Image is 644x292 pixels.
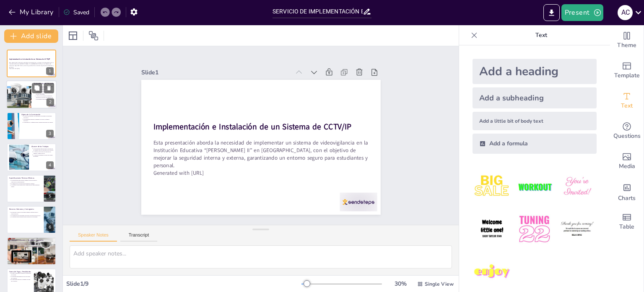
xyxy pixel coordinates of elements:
div: Add a little bit of body text [473,112,597,130]
div: 7 [46,255,54,263]
button: My Library [6,5,57,19]
div: 1 [46,67,54,75]
div: Slide 1 / 9 [66,280,301,288]
span: Questions [613,132,641,141]
div: 2 [47,99,54,106]
p: Se requiere una instalación adecuada de cámaras y equipos de red. [33,151,54,154]
p: Esta presentación aborda la necesidad de implementar un sistema de videovigilancia en la Instituc... [9,62,54,68]
button: Delete Slide [44,83,54,93]
div: Change the overall theme [610,25,644,55]
p: Se espera que el sistema funcione correctamente durante al menos 12 meses. [11,242,54,244]
p: Especificaciones Técnicas Mínimas [9,176,42,179]
strong: Implementación e Instalación de un Sistema de CCTV/IP [154,110,352,142]
p: Forma de Pago y Penalidades [9,270,31,273]
p: Las actividades abarcan desde la instalación de cámaras hasta la capacitación del personal. [33,148,54,151]
img: 7.jpeg [473,253,512,292]
p: Text [481,25,602,45]
div: 5 [46,192,54,200]
p: Se requiere un NVR que soporte grabación continua. [11,183,41,184]
span: Media [619,162,635,171]
div: Get real-time input from your audience [610,116,644,146]
img: 1.jpeg [473,167,512,206]
div: Add a formula [473,134,597,154]
span: Position [88,31,99,41]
p: Generated with [URL] [9,68,54,70]
div: Saved [63,8,89,16]
button: Add slide [4,29,58,43]
div: Add a table [610,207,644,237]
div: Layout [66,29,80,42]
p: El pago se realizará al finalizar la instalación del sistema. [11,273,31,276]
div: Add ready made slides [610,55,644,86]
div: Add charts and graphs [610,176,644,207]
span: Text [621,101,633,110]
p: La implementación de un sistema de CCTV/IP es crucial para la prevención de estos problemas. [36,91,55,95]
p: Generated with [URL] [149,158,364,187]
p: La contratación incluirá el suministro de todos los equipos necesarios. [23,118,54,121]
div: 4 [46,161,54,169]
p: Los equipos de red deben ser de calidad para un funcionamiento óptimo. [11,184,41,187]
div: 6 [46,224,54,231]
div: 4 [7,143,56,171]
img: 3.jpeg [558,167,597,206]
button: A C [618,4,633,21]
span: Theme [617,41,636,50]
input: Insert title [273,5,363,18]
p: Recursos Humanos y Cronograma [9,208,42,210]
span: Single View [425,281,454,287]
p: Se aplicarán penalidades en caso de retraso en la entrega. [11,276,31,279]
div: 30 % [390,280,410,288]
div: 7 [7,237,56,265]
div: Slide 1 [148,56,297,80]
p: Objeto de la Contratación [21,113,54,116]
button: Transcript [120,232,158,242]
p: La falta de un sistema de monitoreo adecuado ha llevado a un aumento en los incidentes reportados. [36,95,55,100]
img: 2.jpeg [515,167,554,206]
p: Antecedentes del Proyecto [34,83,54,85]
div: Add a subheading [473,87,597,108]
div: 2 [6,81,57,109]
span: Table [619,222,634,231]
p: Alcance de los Trabajos [31,145,54,148]
span: Template [614,71,640,80]
p: La entrega de planos “as built” es un requisito importante. [11,244,54,246]
p: Se establecerá un cronograma claro para la ejecución del proyecto. [11,215,41,216]
div: 6 [7,206,56,234]
div: 5 [7,175,56,203]
p: Se busca una empresa con experiencia en sistemas de seguridad electrónica. [23,115,54,118]
button: Export to PowerPoint [543,4,560,21]
img: 5.jpeg [515,210,554,249]
p: La capacitación del personal debe ser parte del cronograma. [11,216,41,218]
img: 6.jpeg [558,210,597,249]
strong: Implementación e Instalación de un Sistema de CCTV/IP [9,58,50,60]
div: Add a heading [473,59,597,84]
div: Add text boxes [610,86,644,116]
div: 3 [46,130,54,137]
p: Es importante detallar los términos de pago en el contrato. [11,279,31,281]
button: Duplicate Slide [32,83,42,93]
div: Add images, graphics, shapes or video [610,146,644,176]
img: 4.jpeg [473,210,512,249]
p: Condiciones Generales y Resultados Esperados [9,239,54,242]
p: La instalación y configuración del sistema serán parte del contrato. [23,121,54,123]
button: Speaker Notes [70,232,117,242]
p: La entrega de manuales es parte del alcance del trabajo. [33,154,54,157]
div: A C [618,5,633,20]
div: 1 [7,50,56,77]
p: Se debe cumplir con las normativas vigentes en la implementación. [11,245,54,247]
p: Esta presentación aborda la necesidad de implementar un sistema de videovigilancia en la Instituc... [150,128,367,180]
p: Las especificaciones incluyen cámaras de alta resolución y capacidad de almacenamiento. [11,179,41,182]
p: La institución ha reportado incidentes de seguridad que afectan a la comunidad educativa. [36,86,55,90]
span: Charts [618,194,636,203]
div: 3 [7,112,56,140]
button: Present [561,4,603,21]
p: Es necesario contar con un equipo humano calificado para la implementación. [11,211,41,214]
